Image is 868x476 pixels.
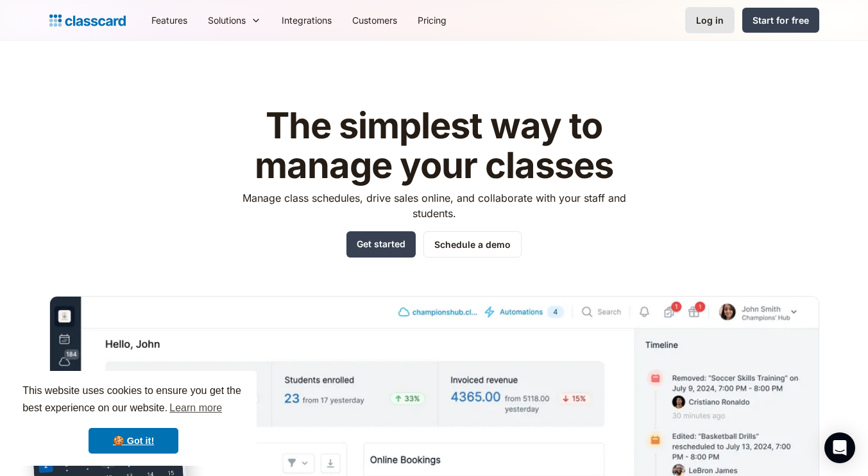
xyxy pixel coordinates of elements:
div: Solutions [198,6,271,35]
div: Start for free [753,13,809,27]
a: Start for free [742,8,819,33]
a: Features [141,6,198,35]
div: cookieconsent [10,371,257,466]
div: Log in [696,13,724,27]
div: Solutions [208,13,246,27]
a: learn more about cookies [167,398,224,418]
div: Open Intercom Messenger [824,432,855,463]
a: Schedule a demo [423,231,522,258]
a: Pricing [407,6,457,35]
p: Manage class schedules, drive sales online, and collaborate with your staff and students. [230,190,638,221]
a: Customers [342,6,407,35]
a: Log in [685,7,735,33]
a: Get started [346,231,416,258]
a: dismiss cookie message [89,428,178,454]
a: home [49,12,126,29]
span: This website uses cookies to ensure you get the best experience on our website. [22,383,244,418]
a: Integrations [271,6,342,35]
h1: The simplest way to manage your classes [230,106,638,185]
